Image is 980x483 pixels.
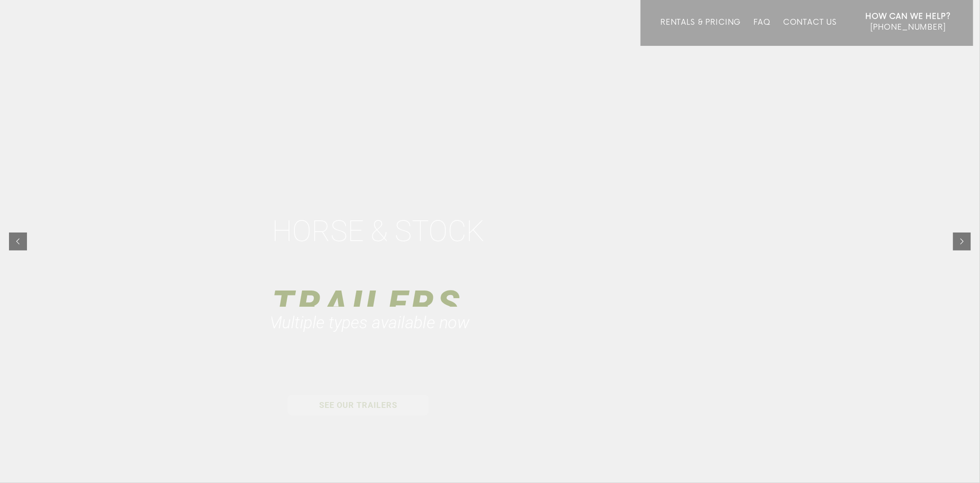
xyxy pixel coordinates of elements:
[866,12,951,21] strong: How Can We Help?
[268,313,474,333] div: Multiple types available now
[272,279,468,329] div: TRAILERS
[783,18,837,46] a: Contact Us
[660,18,741,46] a: Rentals & Pricing
[754,18,771,46] a: FAQ
[29,11,134,39] img: Southwinds Rentals Logo
[288,394,429,415] a: SEE OUR TRAILERS
[870,23,946,32] span: [PHONE_NUMBER]
[866,11,951,39] a: How Can We Help? [PHONE_NUMBER]
[272,213,489,251] div: HORSE & STOCK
